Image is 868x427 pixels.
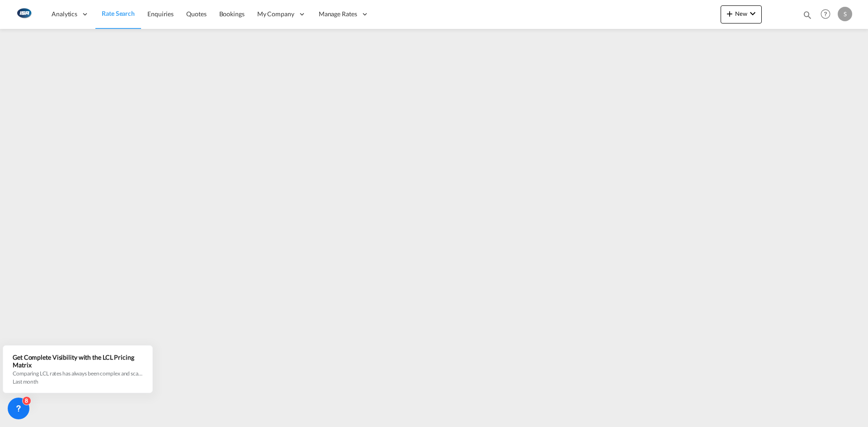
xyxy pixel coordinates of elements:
button: icon-plus 400-fgNewicon-chevron-down [721,5,762,23]
md-icon: icon-magnify [802,10,812,20]
span: My Company [257,9,294,19]
md-icon: icon-chevron-down [747,8,758,19]
span: Bookings [219,10,245,18]
md-icon: icon-plus 400-fg [724,8,735,19]
span: Rate Search [102,9,135,17]
span: Manage Rates [319,9,357,19]
div: S [838,7,852,21]
div: icon-magnify [802,10,812,23]
span: Analytics [52,9,77,19]
span: Enquiries [147,10,174,18]
div: Help [818,6,838,23]
img: 1aa151c0c08011ec8d6f413816f9a227.png [14,4,34,24]
span: New [724,10,758,17]
span: Help [818,6,833,22]
span: Quotes [186,10,206,18]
